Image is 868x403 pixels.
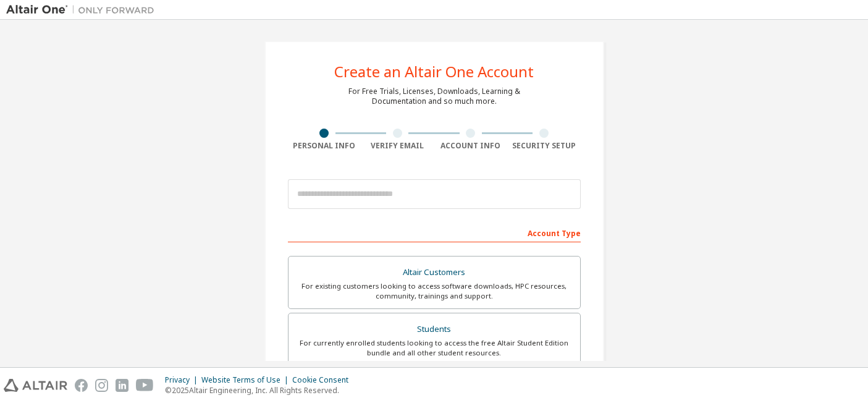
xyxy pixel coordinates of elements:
[296,281,573,301] div: For existing customers looking to access software downloads, HPC resources, community, trainings ...
[95,379,108,392] img: instagram.svg
[165,385,356,396] p: © 2025 Altair Engineering, Inc. All Rights Reserved.
[165,375,201,385] div: Privacy
[136,379,154,392] img: youtube.svg
[348,87,520,106] div: For Free Trials, Licenses, Downloads, Learning & Documentation and so much more.
[292,375,356,385] div: Cookie Consent
[201,375,292,385] div: Website Terms of Use
[434,141,508,151] div: Account Info
[4,379,67,392] img: altair_logo.svg
[296,264,573,281] div: Altair Customers
[75,379,88,392] img: facebook.svg
[116,379,129,392] img: linkedin.svg
[507,141,581,151] div: Security Setup
[288,141,361,151] div: Personal Info
[6,4,161,16] img: Altair One
[296,338,573,358] div: For currently enrolled students looking to access the free Altair Student Edition bundle and all ...
[361,141,434,151] div: Verify Email
[288,223,581,242] div: Account Type
[334,64,534,79] div: Create an Altair One Account
[296,321,573,338] div: Students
